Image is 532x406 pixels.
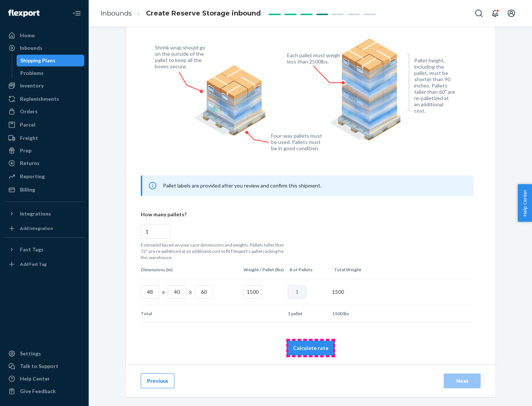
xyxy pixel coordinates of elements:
button: Give Feedback [4,385,84,397]
a: Billing [4,184,84,196]
p: x [189,288,192,296]
figcaption: Shrink wrap should go on the outside of the pallet to keep all the boxes secure. [155,44,210,69]
ol: breadcrumbs [95,3,267,24]
a: Add Integration [4,223,84,234]
span: Create Reserve Storage inbound [146,9,261,17]
a: Add Fast Tag [4,258,84,270]
a: Replenishments [4,93,84,105]
th: # of Pallets [287,261,331,279]
button: Calculate rate [287,341,335,355]
div: Inventory [20,82,44,89]
a: Prep [4,145,84,156]
td: 1500 lbs [329,305,374,323]
a: Settings [4,348,84,359]
div: Shipping Plans [20,57,55,64]
figcaption: Four-way pallets must be used. Pallets must be in good condition. [271,133,323,151]
a: Inbounds [100,9,132,17]
p: How many pallets? [141,211,473,218]
div: Billing [20,186,35,193]
div: Orders [20,108,38,115]
span: 1500 [332,289,344,295]
div: Settings [20,350,41,357]
div: Talk to Support [20,362,58,370]
th: Total Weight [331,261,375,279]
a: Inventory [4,80,84,92]
button: Close Navigation [69,6,84,21]
a: Help Center [4,373,84,385]
div: Home [20,32,35,39]
div: Replenishments [20,95,59,103]
img: Flexport logo [8,10,40,17]
div: Inbounds [20,44,42,52]
button: Open notifications [488,6,502,21]
div: Returns [20,159,40,167]
a: Home [4,30,84,41]
button: Help Center [518,184,532,222]
a: Returns [4,157,84,169]
figcaption: Each pallet must weigh less than 2500lbs. [287,52,342,65]
div: Add Integration [20,225,53,231]
th: Dimensions (in) [141,261,241,279]
a: Talk to Support [4,360,84,372]
a: Problems [17,67,85,79]
button: Next [444,374,481,388]
button: Integrations [4,208,84,220]
td: 1 pallet [285,305,329,323]
a: Reporting [4,171,84,182]
p: Estimated based on your case dimensions and weights. Pallets taller than 72” are re-palletized at... [141,242,289,261]
div: Give Feedback [20,388,56,395]
button: Open Search Box [471,6,486,21]
div: Freight [20,134,38,142]
div: Prep [20,147,31,154]
p: x [162,288,165,296]
div: Problems [20,69,44,77]
a: Parcel [4,119,84,131]
button: Open account menu [504,6,519,21]
td: Total [141,305,241,323]
div: Integrations [20,210,51,217]
div: Help Center [20,375,50,382]
div: Next [450,377,474,385]
a: Inbounds [4,42,84,54]
span: Pallet labels are provided after you review and confirm this shipment. [163,182,321,189]
a: Freight [4,132,84,144]
a: Orders [4,106,84,117]
a: Shipping Plans [17,55,85,66]
div: Parcel [20,121,35,128]
div: Reporting [20,173,45,180]
figcaption: Pallet height, including the pallet, must be shorter than 90 inches. Pallets taller than 60" are ... [414,57,455,114]
button: Previous [141,374,174,388]
div: Fast Tags [20,246,44,253]
div: Add Fast Tag [20,261,47,267]
button: Fast Tags [4,244,84,255]
th: Weight / Pallet (lbs) [241,261,287,279]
